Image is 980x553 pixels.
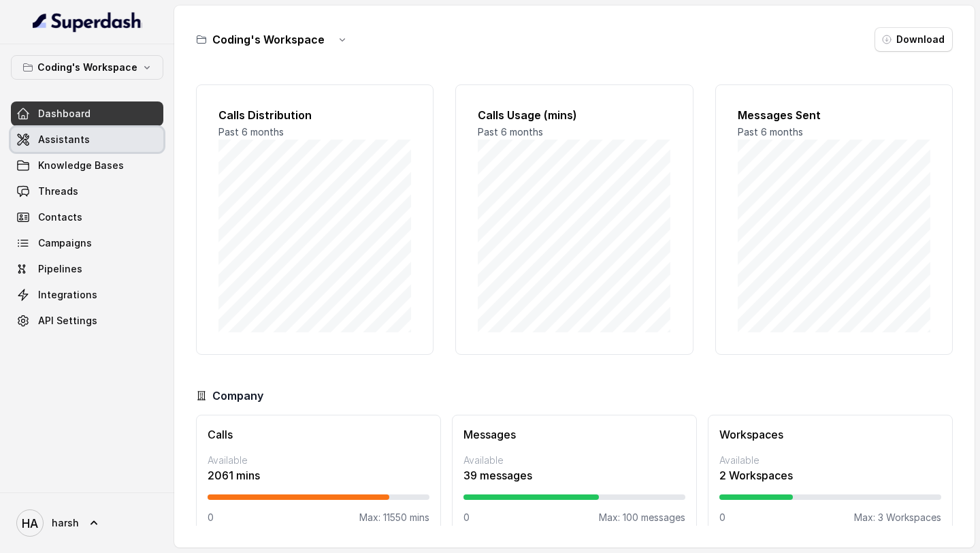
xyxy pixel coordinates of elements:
[11,504,163,542] a: harsh
[463,511,470,524] p: 0
[11,153,163,178] a: Knowledge Bases
[37,59,137,76] p: Coding's Workspace
[218,126,284,138] span: Past 6 months
[212,388,263,404] h3: Company
[11,283,163,307] a: Integrations
[599,511,685,524] p: Max: 100 messages
[463,467,685,484] p: 39 messages
[218,107,411,123] h2: Calls Distribution
[478,107,670,123] h2: Calls Usage (mins)
[208,467,429,484] p: 2061 mins
[359,511,429,524] p: Max: 11550 mins
[11,309,163,333] a: API Settings
[719,511,725,524] p: 0
[11,101,163,126] a: Dashboard
[212,31,325,48] h3: Coding's Workspace
[478,126,543,138] span: Past 6 months
[11,127,163,152] a: Assistants
[208,511,214,524] p: 0
[11,55,163,80] button: Coding's Workspace
[208,454,429,467] p: Available
[875,27,953,52] button: Download
[854,511,941,524] p: Max: 3 Workspaces
[719,426,941,443] h3: Workspaces
[11,231,163,255] a: Campaigns
[463,454,685,467] p: Available
[463,426,685,443] h3: Messages
[11,179,163,204] a: Threads
[738,126,803,138] span: Past 6 months
[11,257,163,281] a: Pipelines
[11,205,163,230] a: Contacts
[738,107,930,123] h2: Messages Sent
[208,426,429,443] h3: Calls
[719,454,941,467] p: Available
[33,11,142,33] img: light.svg
[719,467,941,484] p: 2 Workspaces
